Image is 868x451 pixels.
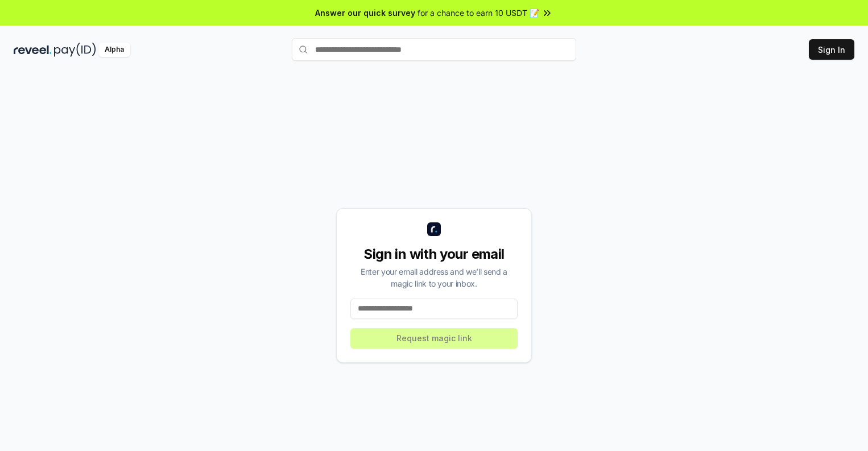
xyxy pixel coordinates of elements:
[350,266,518,289] div: Enter your email address and we’ll send a magic link to your inbox.
[427,222,441,236] img: logo_small
[54,43,96,57] img: pay_id
[98,43,130,57] div: Alpha
[315,7,415,19] span: Answer our quick survey
[809,39,854,60] button: Sign In
[350,245,518,263] div: Sign in with your email
[418,7,539,19] span: for a chance to earn 10 USDT 📝
[14,43,52,57] img: reveel_dark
